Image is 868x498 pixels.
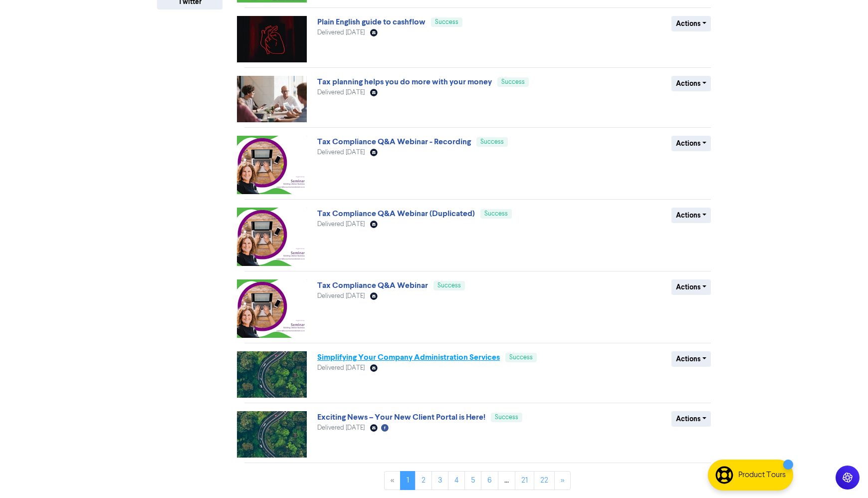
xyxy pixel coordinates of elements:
span: Delivered [DATE] [317,293,365,299]
button: Actions [671,16,711,31]
a: Tax Compliance Q&A Webinar - Recording [317,137,471,147]
button: Actions [671,411,711,427]
span: Delivered [DATE] [317,365,365,371]
span: Success [480,139,504,145]
a: Page 2 [415,471,432,490]
button: Actions [671,279,711,295]
span: Delivered [DATE] [317,89,365,96]
a: Page 3 [432,471,448,490]
span: Success [435,19,458,25]
a: Page 1 is your current page [400,471,416,490]
a: Tax Compliance Q&A Webinar (Duplicated) [317,209,475,219]
span: Success [484,211,508,217]
button: Actions [671,208,711,223]
span: Delivered [DATE] [317,425,365,431]
a: Page 5 [464,471,481,490]
a: Tax planning helps you do more with your money [317,77,492,87]
img: image_1744241601409.png [237,279,307,338]
button: Actions [671,351,711,367]
img: image_1744241601409.png [237,208,307,266]
button: Actions [671,136,711,151]
img: image_1739316906875.jpg [237,411,307,458]
span: Success [509,354,533,361]
a: Simplifying Your Company Administration Services [317,352,500,362]
span: Delivered [DATE] [317,29,365,36]
a: Exciting News – Your New Client Portal is Here! [317,412,485,422]
a: Page 4 [448,471,465,490]
a: » [554,471,571,490]
a: Page 22 [534,471,555,490]
a: Tax Compliance Q&A Webinar [317,280,428,290]
span: Success [501,79,525,85]
img: image_1739316906875.jpg [237,351,307,398]
a: Page 6 [481,471,498,490]
iframe: Chat Widget [818,450,868,498]
a: Plain English guide to cashflow [317,17,426,27]
button: Actions [671,76,711,91]
a: Page 21 [515,471,534,490]
span: Delivered [DATE] [317,149,365,156]
img: image_1746487786064.jpg [237,16,307,62]
span: Success [437,282,461,289]
span: Delivered [DATE] [317,221,365,228]
img: image_1744241601409.png [237,136,307,194]
img: image_1744840909958.jpg [237,76,307,122]
span: Success [495,414,518,421]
